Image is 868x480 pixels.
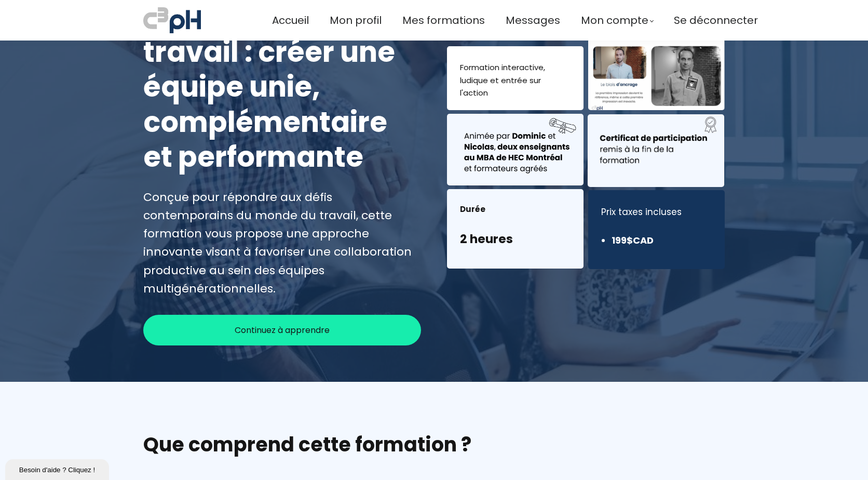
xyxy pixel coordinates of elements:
font: Prix ​​taxes incluses [601,206,682,218]
font: 199$CAD [612,234,654,247]
span: Continuez à apprendre [235,324,330,337]
a: Accueil [272,12,309,29]
iframe: chat widget [5,457,111,480]
a: Mon profil [330,12,382,29]
font: Formation interactive, ludique et entrée sur l'action [460,62,545,99]
font: 2 heures [460,231,513,247]
font: Conçue pour répondre aux défis contemporains du monde du travail, cette formation vous propose un... [143,189,412,297]
a: Se déconnecter [674,12,758,29]
a: Messages [506,12,560,29]
a: Mes formations [402,12,485,29]
img: a70bc7685e0efc0bd0b04b3506828469.jpeg [143,5,201,35]
span: Mon compte [581,12,648,29]
font: Que comprend cette formation ? [143,431,471,458]
font: Durée [460,204,485,215]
